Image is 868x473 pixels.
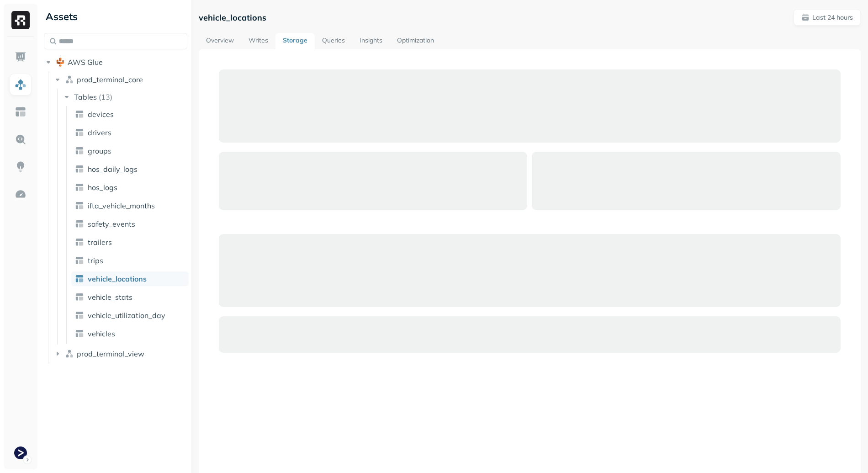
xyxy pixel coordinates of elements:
img: table [75,165,84,174]
img: root [56,58,65,67]
span: vehicle_stats [88,292,132,302]
a: Writes [241,33,275,49]
a: Queries [315,33,352,49]
p: ( 13 ) [99,92,112,101]
img: table [75,183,84,192]
img: table [75,201,84,210]
a: Optimization [390,33,441,49]
span: vehicle_locations [88,274,147,283]
img: Dashboard [15,51,26,63]
a: drivers [71,125,189,140]
img: Optimization [15,188,26,200]
a: trailers [71,235,189,250]
img: Assets [15,79,26,90]
img: table [75,329,84,338]
img: Terminal [14,446,27,459]
img: table [75,274,84,283]
a: groups [71,143,189,158]
a: hos_daily_logs [71,162,189,176]
span: ifta_vehicle_months [88,201,155,210]
a: vehicle_utilization_day [71,308,189,323]
span: vehicles [88,329,115,338]
div: Assets [44,9,187,24]
span: safety_events [88,219,135,229]
span: drivers [88,128,111,137]
span: trailers [88,238,112,247]
a: vehicle_stats [71,290,189,304]
button: Last 24 hours [794,9,861,26]
button: prod_terminal_core [53,72,188,87]
span: prod_terminal_core [77,75,143,84]
button: AWS Glue [44,55,187,69]
img: namespace [65,349,74,358]
img: table [75,219,84,229]
span: hos_logs [88,183,117,192]
button: Tables(13) [62,90,188,104]
a: Overview [199,33,241,49]
span: hos_daily_logs [88,165,138,174]
span: vehicle_utilization_day [88,311,165,320]
img: table [75,110,84,119]
a: trips [71,253,189,268]
a: vehicle_locations [71,271,189,286]
a: hos_logs [71,180,189,195]
img: table [75,292,84,302]
a: Storage [275,33,315,49]
img: Asset Explorer [15,106,26,118]
img: table [75,238,84,247]
span: AWS Glue [68,58,103,67]
img: namespace [65,75,74,84]
img: Insights [15,161,26,173]
img: Ryft [11,11,30,29]
p: Last 24 hours [812,13,853,22]
img: table [75,311,84,320]
img: Query Explorer [15,133,26,145]
button: prod_terminal_view [53,346,188,361]
span: prod_terminal_view [77,349,144,358]
span: devices [88,110,114,119]
span: groups [88,146,111,155]
a: vehicles [71,326,189,341]
p: vehicle_locations [199,12,266,23]
img: table [75,146,84,155]
span: Tables [74,92,97,101]
a: devices [71,107,189,122]
a: Insights [352,33,390,49]
span: trips [88,256,103,265]
img: table [75,256,84,265]
img: table [75,128,84,137]
a: ifta_vehicle_months [71,198,189,213]
a: safety_events [71,217,189,231]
